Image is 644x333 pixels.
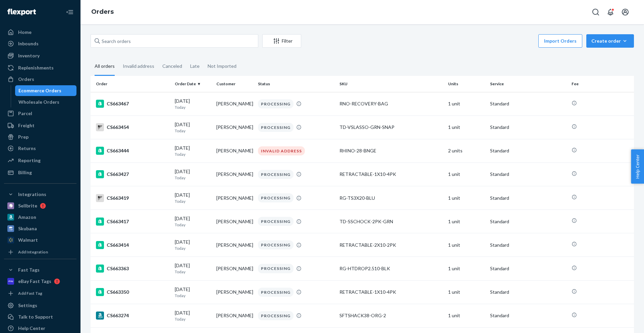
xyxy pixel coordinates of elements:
th: Service [487,76,569,92]
div: Integrations [18,191,46,198]
div: Add Integration [18,249,48,255]
button: Create order [586,34,634,48]
a: Orders [4,74,76,85]
div: CS663363 [96,265,169,273]
button: Filter [262,34,301,48]
div: [DATE] [175,98,211,110]
td: 1 unit [445,186,487,210]
td: [PERSON_NAME] [214,186,255,210]
div: Reporting [18,157,41,164]
td: [PERSON_NAME] [214,304,255,327]
div: CS663467 [96,100,169,108]
span: Help Center [631,149,644,184]
div: Fast Tags [18,267,40,273]
div: CS663419 [96,194,169,202]
div: [DATE] [175,168,211,181]
div: Talk to Support [18,314,53,320]
div: Returns [18,145,36,152]
p: Standard [490,242,566,248]
a: Orders [91,8,114,15]
div: CS663444 [96,147,169,155]
div: CS663427 [96,170,169,178]
div: [DATE] [175,262,211,275]
p: Standard [490,100,566,107]
div: RETRACTABLE-2X10-2PK [339,242,443,248]
div: Wholesale Orders [18,99,59,105]
a: Walmart [4,235,76,245]
div: Customer [216,81,253,87]
div: Sellbrite [18,202,37,209]
input: Search orders [91,34,258,48]
div: INVALID ADDRESS [258,146,305,155]
button: Open notifications [604,5,617,19]
td: [PERSON_NAME] [214,210,255,233]
div: TD-VSLASSO-GRN-SNAP [339,124,443,131]
th: Order [91,76,172,92]
div: PROCESSING [258,170,293,179]
div: Home [18,29,32,36]
div: Orders [18,76,34,83]
td: 1 unit [445,92,487,115]
a: Prep [4,132,76,142]
a: Freight [4,120,76,131]
div: Inventory [18,52,40,59]
div: [DATE] [175,121,211,134]
button: Open Search Box [589,5,602,19]
a: Skubana [4,223,76,234]
div: Walmart [18,237,38,243]
div: TD-SSCHOCK-2PK-GRN [339,218,443,225]
button: Import Orders [538,34,582,48]
div: Late [190,57,200,75]
div: PROCESSING [258,217,293,226]
td: 1 unit [445,233,487,257]
p: Standard [490,265,566,272]
div: Ecommerce Orders [18,87,61,94]
div: PROCESSING [258,311,293,320]
a: Add Integration [4,248,76,256]
td: [PERSON_NAME] [214,257,255,280]
div: PROCESSING [258,123,293,132]
iframe: Opens a widget where you can chat to one of our agents [600,313,637,330]
div: Settings [18,302,37,309]
p: Standard [490,195,566,201]
a: Inventory [4,50,76,61]
button: Fast Tags [4,265,76,275]
th: Fee [569,76,634,92]
td: [PERSON_NAME] [214,92,255,115]
a: Billing [4,167,76,178]
div: Invalid address [123,57,154,75]
td: 1 unit [445,115,487,139]
a: Wholesale Orders [15,97,77,107]
div: RETRACTABLE-1X10-4PK [339,289,443,295]
div: PROCESSING [258,240,293,249]
p: Today [175,198,211,204]
ol: breadcrumbs [86,2,119,22]
p: Standard [490,171,566,178]
p: Today [175,293,211,298]
div: CS663414 [96,241,169,249]
td: [PERSON_NAME] [214,139,255,162]
td: 1 unit [445,257,487,280]
a: eBay Fast Tags [4,276,76,287]
th: Order Date [172,76,214,92]
div: Add Fast Tag [18,290,42,296]
a: Ecommerce Orders [15,85,77,96]
div: CS663454 [96,123,169,131]
a: Home [4,27,76,38]
p: Today [175,269,211,275]
button: Talk to Support [4,312,76,322]
div: eBay Fast Tags [18,278,51,285]
a: Inbounds [4,38,76,49]
th: Units [445,76,487,92]
div: RG-TS3X20-BLU [339,195,443,201]
div: [DATE] [175,286,211,298]
button: Close Navigation [63,5,76,19]
div: Billing [18,169,32,176]
div: Freight [18,122,35,129]
a: Reporting [4,155,76,166]
a: Sellbrite [4,200,76,211]
div: [DATE] [175,310,211,322]
div: PROCESSING [258,288,293,297]
p: Today [175,222,211,228]
div: SFTSHACK38-ORG-2 [339,312,443,319]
